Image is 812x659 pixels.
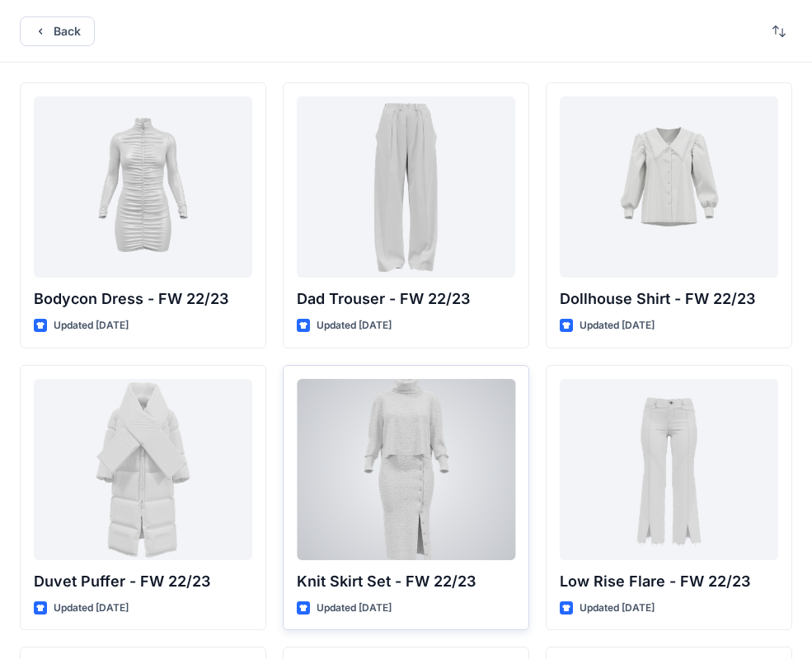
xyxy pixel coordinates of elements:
[560,96,778,278] a: Dollhouse Shirt - FW 22/23
[560,287,778,311] p: Dollhouse Shirt - FW 22/23
[297,570,515,593] p: Knit Skirt Set - FW 22/23
[317,317,392,334] p: Updated [DATE]
[560,570,778,593] p: Low Rise Flare - FW 22/23
[34,287,252,311] p: Bodycon Dress - FW 22/23
[20,16,95,46] button: Back
[34,96,252,278] a: Bodycon Dress - FW 22/23
[34,379,252,560] a: Duvet Puffer - FW 22/23
[297,96,515,278] a: Dad Trouser - FW 22/23
[297,287,515,311] p: Dad Trouser - FW 22/23
[580,600,655,617] p: Updated [DATE]
[297,379,515,560] a: Knit Skirt Set - FW 22/23
[560,379,778,560] a: Low Rise Flare - FW 22/23
[34,570,252,593] p: Duvet Puffer - FW 22/23
[54,317,129,334] p: Updated [DATE]
[580,317,655,334] p: Updated [DATE]
[54,600,129,617] p: Updated [DATE]
[317,600,392,617] p: Updated [DATE]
